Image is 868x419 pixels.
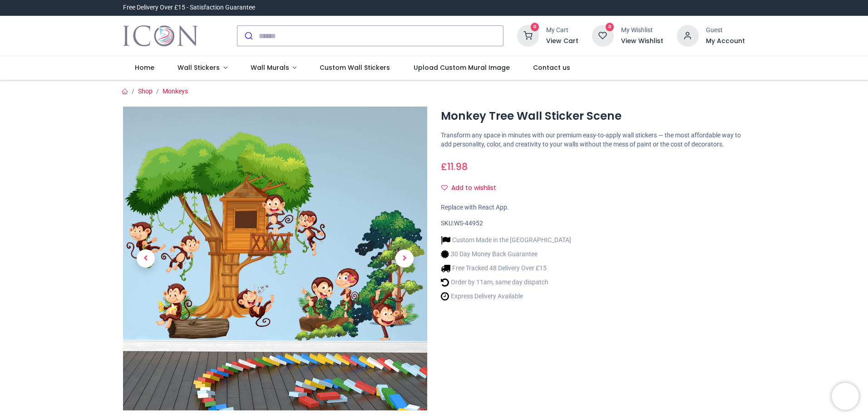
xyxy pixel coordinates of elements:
[123,23,198,49] a: Logo of Icon Wall Stickers
[606,23,614,31] sup: 0
[441,131,745,149] p: Transform any space in minutes with our premium easy-to-apply wall stickers — the most affordable...
[123,23,198,49] img: Icon Wall Stickers
[163,88,188,95] a: Monkeys
[441,160,468,173] span: £
[251,63,289,72] span: Wall Murals
[531,23,539,31] sup: 0
[441,249,571,259] li: 30 Day Money Back Guarantee
[554,3,745,12] iframe: Customer reviews powered by Trustpilot
[320,63,390,72] span: Custom Wall Stickers
[441,292,571,301] li: Express Delivery Available
[441,185,448,191] i: Add to wishlist
[706,26,745,35] div: Guest
[178,63,220,72] span: Wall Stickers
[123,3,255,12] div: Free Delivery Over £15 - Satisfaction Guarantee
[123,152,168,365] a: Previous
[166,56,239,80] a: Wall Stickers
[441,108,745,124] h1: Monkey Tree Wall Sticker Scene
[237,26,259,46] button: Submit
[533,63,570,72] span: Contact us
[239,56,308,80] a: Wall Murals
[546,37,578,46] a: View Cart
[621,37,663,46] a: View Wishlist
[137,249,155,268] span: Previous
[546,26,578,35] div: My Cart
[454,219,483,227] span: WS-44952
[441,263,571,273] li: Free Tracked 48 Delivery Over £15
[517,32,539,39] a: 0
[138,88,153,95] a: Shop
[447,160,468,173] span: 11.98
[832,383,859,410] iframe: Brevo live chat
[135,63,154,72] span: Home
[414,63,510,72] span: Upload Custom Mural Image
[382,152,427,365] a: Next
[395,249,414,268] span: Next
[123,107,427,410] img: Monkey Tree Wall Sticker Scene
[441,219,745,228] div: SKU:
[441,235,571,245] li: Custom Made in the [GEOGRAPHIC_DATA]
[441,180,504,196] button: Add to wishlistAdd to wishlist
[706,37,745,46] a: My Account
[441,203,745,212] div: Replace with React App.
[592,32,614,39] a: 0
[441,278,571,287] li: Order by 11am, same day dispatch
[621,26,663,35] div: My Wishlist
